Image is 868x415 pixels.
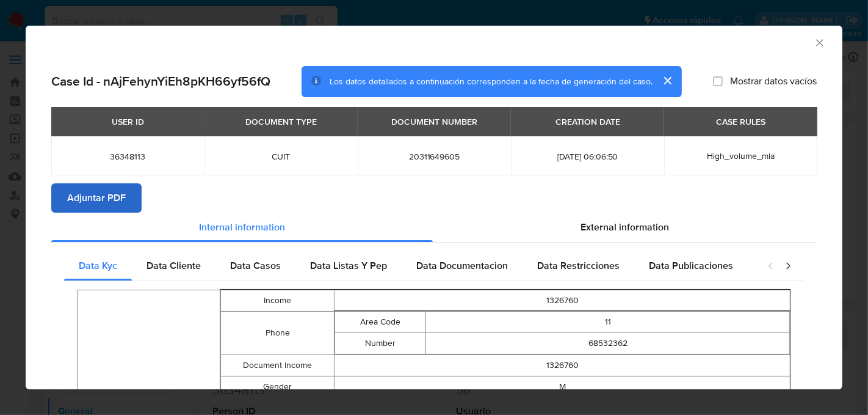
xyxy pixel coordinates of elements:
[238,111,324,132] div: DOCUMENT TYPE
[384,111,485,132] div: DOCUMENT NUMBER
[199,220,285,234] span: Internal information
[814,37,825,48] button: Cerrar ventana
[67,185,126,211] span: Adjuntar PDF
[709,111,773,132] div: CASE RULES
[416,259,508,273] span: Data Documentacion
[335,332,426,354] td: Number
[51,183,142,213] button: Adjuntar PDF
[537,259,620,273] span: Data Restricciones
[713,76,723,86] input: Mostrar datos vacíos
[426,311,790,332] td: 11
[220,354,335,376] td: Document Income
[330,75,653,87] span: Los datos detallados a continuación corresponden a la fecha de generación del caso.
[220,290,335,311] td: Income
[220,311,335,354] td: Phone
[526,151,649,162] span: [DATE] 06:06:50
[51,73,270,89] h2: Case Id - nAjFehynYiEh8pKH66yf56fQ
[219,151,343,162] span: CUIT
[64,251,755,281] div: Detailed internal info
[335,354,790,376] td: 1326760
[335,311,426,332] td: Area Code
[580,220,669,234] span: External information
[335,290,790,311] td: 1326760
[66,151,190,162] span: 36348113
[51,213,817,242] div: Detailed info
[104,111,151,132] div: USER ID
[548,111,627,132] div: CREATION DATE
[146,259,201,273] span: Data Cliente
[230,259,281,273] span: Data Casos
[220,376,335,397] td: Gender
[426,332,790,354] td: 68532362
[335,376,790,397] td: M
[730,75,817,87] span: Mostrar datos vacíos
[372,151,496,162] span: 20311649605
[310,259,387,273] span: Data Listas Y Pep
[707,150,775,162] span: High_volume_mla
[79,259,117,273] span: Data Kyc
[649,259,733,273] span: Data Publicaciones
[26,26,842,389] div: closure-recommendation-modal
[653,66,682,95] button: cerrar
